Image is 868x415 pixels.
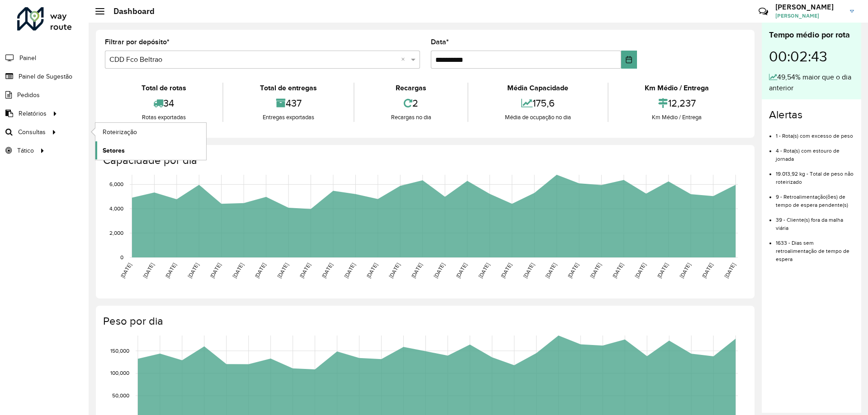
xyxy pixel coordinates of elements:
span: Painel de Sugestão [19,72,72,81]
label: Filtrar por depósito [105,37,170,47]
text: [DATE] [544,262,557,279]
span: [PERSON_NAME] [775,12,843,20]
text: [DATE] [142,262,155,279]
text: [DATE] [410,262,423,279]
text: 100,000 [110,370,129,376]
div: Recargas [357,83,465,93]
text: [DATE] [365,262,378,279]
h4: Alertas [769,108,854,121]
li: 9 - Retroalimentação(ões) de tempo de espera pendente(s) [776,186,854,209]
span: Setores [103,146,125,155]
text: [DATE] [321,262,334,279]
div: 437 [226,93,351,113]
span: Tático [17,146,34,155]
text: [DATE] [634,262,647,279]
text: [DATE] [500,262,513,279]
div: Rotas exportadas [107,113,220,122]
h4: Capacidade por dia [103,154,745,167]
text: [DATE] [343,262,356,279]
text: [DATE] [298,262,311,279]
div: Tempo médio por rota [769,29,854,41]
text: 4,000 [109,205,123,211]
text: [DATE] [701,262,714,279]
li: 39 - Cliente(s) fora da malha viária [776,209,854,232]
span: Roteirização [103,127,137,137]
li: 19.013,92 kg - Total de peso não roteirizado [776,163,854,186]
text: [DATE] [611,262,624,279]
text: [DATE] [566,262,580,279]
div: Total de rotas [107,83,220,93]
div: Total de entregas [226,83,351,93]
text: [DATE] [231,262,245,279]
div: 00:02:43 [769,41,854,72]
span: Consultas [18,127,46,137]
div: Média Capacidade [471,83,605,93]
span: Clear all [401,54,409,65]
text: [DATE] [209,262,222,279]
div: 175,6 [471,93,605,113]
text: [DATE] [477,262,491,279]
div: 2 [357,93,465,113]
text: [DATE] [455,262,468,279]
text: [DATE] [164,262,177,279]
div: Recargas no dia [357,113,465,122]
a: Setores [95,141,206,159]
button: Choose Date [621,51,637,69]
text: [DATE] [119,262,132,279]
div: Entregas exportadas [226,113,351,122]
text: [DATE] [589,262,602,279]
text: 150,000 [110,348,129,354]
a: Contato Rápido [754,2,773,21]
text: [DATE] [679,262,692,279]
text: [DATE] [656,262,669,279]
div: Km Médio / Entrega [611,113,743,122]
div: 49,54% maior que o dia anterior [769,72,854,93]
div: Média de ocupação no dia [471,113,605,122]
div: Km Médio / Entrega [611,83,743,93]
h3: [PERSON_NAME] [775,3,843,11]
span: Painel [19,53,36,63]
li: 4 - Rota(s) com estouro de jornada [776,140,854,163]
text: 6,000 [109,182,123,187]
div: 12,237 [611,93,743,113]
text: [DATE] [254,262,267,279]
h2: Dashboard [104,6,155,16]
span: Pedidos [17,90,40,100]
text: [DATE] [723,262,736,279]
text: 50,000 [112,392,129,398]
span: Relatórios [19,109,47,118]
h4: Peso por dia [103,315,745,328]
text: [DATE] [433,262,446,279]
text: [DATE] [187,262,200,279]
li: 1 - Rota(s) com excesso de peso [776,125,854,140]
text: [DATE] [276,262,289,279]
text: 0 [120,254,123,260]
div: 34 [107,93,220,113]
text: [DATE] [522,262,535,279]
label: Data [431,37,449,47]
text: 2,000 [109,230,123,236]
li: 1633 - Dias sem retroalimentação de tempo de espera [776,232,854,263]
text: [DATE] [388,262,401,279]
a: Roteirização [95,123,206,141]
